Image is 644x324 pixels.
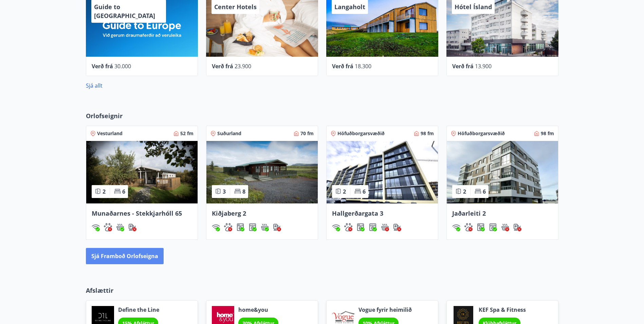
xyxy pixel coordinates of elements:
img: Dl16BY4EX9PAW649lg1C3oBuIaAsR6QVDQBO2cTm.svg [236,223,244,231]
span: Verð frá [452,62,474,70]
p: Afslættir [86,286,558,295]
span: Orlofseignir [86,111,123,120]
span: 30.000 [114,62,131,70]
img: Dl16BY4EX9PAW649lg1C3oBuIaAsR6QVDQBO2cTm.svg [356,223,365,231]
div: Þvottavél [236,223,244,231]
a: Sjá allt [86,82,103,89]
div: Hleðslustöð fyrir rafbíla [393,223,401,231]
span: Hótel Ísland [455,3,492,11]
img: pxcaIm5dSOV3FS4whs1soiYWTwFQvksT25a9J10C.svg [344,223,352,231]
span: 98 fm [541,130,554,137]
img: pxcaIm5dSOV3FS4whs1soiYWTwFQvksT25a9J10C.svg [224,223,232,231]
span: home&you [238,306,278,313]
img: Paella dish [86,141,198,203]
img: pxcaIm5dSOV3FS4whs1soiYWTwFQvksT25a9J10C.svg [104,223,112,231]
img: Paella dish [447,141,558,203]
span: 23.900 [235,62,251,70]
span: Munaðarnes - Stekkjarhóll 65 [92,209,182,217]
span: 18.300 [355,62,371,70]
img: h89QDIuHlAdpqTriuIvuEWkTH976fOgBEOOeu1mi.svg [381,223,389,231]
span: 2 [463,188,466,195]
span: Vesturland [97,130,123,137]
span: 6 [122,188,125,195]
div: Þurrkari [369,223,377,231]
span: Guide to [GEOGRAPHIC_DATA] [94,3,155,20]
div: Þráðlaust net [452,223,460,231]
div: Þráðlaust net [92,223,100,231]
div: Þurrkari [489,223,497,231]
span: Verð frá [212,62,233,70]
span: Kiðjaberg 2 [212,209,246,217]
div: Þurrkari [249,223,257,231]
img: h89QDIuHlAdpqTriuIvuEWkTH976fOgBEOOeu1mi.svg [501,223,509,231]
img: Paella dish [206,141,318,203]
span: 98 fm [421,130,434,137]
span: Hallgerðargata 3 [332,209,383,217]
img: HJRyFFsYp6qjeUYhR4dAD8CaCEsnIFYZ05miwXoh.svg [332,223,340,231]
span: 6 [483,188,486,195]
div: Þvottavél [356,223,365,231]
img: hddCLTAnxqFUMr1fxmbGG8zWilo2syolR0f9UjPn.svg [489,223,497,231]
span: 52 fm [180,130,194,137]
img: HJRyFFsYp6qjeUYhR4dAD8CaCEsnIFYZ05miwXoh.svg [452,223,460,231]
span: Suðurland [217,130,241,137]
div: Heitur pottur [116,223,124,231]
div: Heitur pottur [381,223,389,231]
div: Hleðslustöð fyrir rafbíla [273,223,281,231]
img: nH7E6Gw2rvWFb8XaSdRp44dhkQaj4PJkOoRYItBQ.svg [513,223,521,231]
img: HJRyFFsYp6qjeUYhR4dAD8CaCEsnIFYZ05miwXoh.svg [92,223,100,231]
div: Hleðslustöð fyrir rafbíla [513,223,521,231]
div: Heitur pottur [261,223,269,231]
span: 3 [223,188,226,195]
span: 13.900 [475,62,492,70]
img: nH7E6Gw2rvWFb8XaSdRp44dhkQaj4PJkOoRYItBQ.svg [128,223,136,231]
span: Center Hotels [214,3,257,11]
div: Þráðlaust net [212,223,220,231]
img: nH7E6Gw2rvWFb8XaSdRp44dhkQaj4PJkOoRYItBQ.svg [273,223,281,231]
span: 2 [103,188,106,195]
img: hddCLTAnxqFUMr1fxmbGG8zWilo2syolR0f9UjPn.svg [369,223,377,231]
span: Jaðarleiti 2 [452,209,486,217]
div: Hleðslustöð fyrir rafbíla [128,223,136,231]
div: Þvottavél [477,223,485,231]
img: pxcaIm5dSOV3FS4whs1soiYWTwFQvksT25a9J10C.svg [464,223,473,231]
span: 70 fm [300,130,314,137]
span: Langaholt [334,3,365,11]
span: Vogue fyrir heimilið [358,306,412,313]
span: Höfuðborgarsvæðið [458,130,505,137]
span: Verð frá [332,62,353,70]
img: hddCLTAnxqFUMr1fxmbGG8zWilo2syolR0f9UjPn.svg [249,223,257,231]
span: KEF Spa & Fitness [479,306,526,313]
img: h89QDIuHlAdpqTriuIvuEWkTH976fOgBEOOeu1mi.svg [261,223,269,231]
div: Þráðlaust net [332,223,340,231]
img: nH7E6Gw2rvWFb8XaSdRp44dhkQaj4PJkOoRYItBQ.svg [393,223,401,231]
div: Heitur pottur [501,223,509,231]
img: h89QDIuHlAdpqTriuIvuEWkTH976fOgBEOOeu1mi.svg [116,223,124,231]
div: Gæludýr [224,223,232,231]
span: Höfuðborgarsvæðið [337,130,385,137]
span: 6 [363,188,366,195]
span: 2 [343,188,346,195]
button: Sjá framboð orlofseigna [86,248,164,264]
span: Verð frá [92,62,113,70]
img: Dl16BY4EX9PAW649lg1C3oBuIaAsR6QVDQBO2cTm.svg [477,223,485,231]
span: 8 [242,188,245,195]
img: Paella dish [327,141,438,203]
div: Gæludýr [344,223,352,231]
div: Gæludýr [104,223,112,231]
span: Define the Line [118,306,159,313]
img: HJRyFFsYp6qjeUYhR4dAD8CaCEsnIFYZ05miwXoh.svg [212,223,220,231]
div: Gæludýr [464,223,473,231]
